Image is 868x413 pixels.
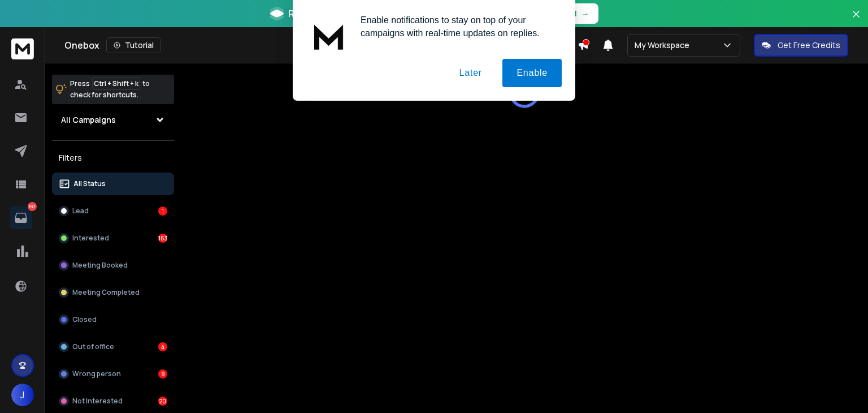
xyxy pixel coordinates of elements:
p: Not Interested [72,397,123,406]
p: Lead [72,206,89,216]
a: 197 [10,206,32,229]
button: J [11,384,34,406]
button: Enable [502,59,562,87]
div: 9 [158,369,167,378]
h3: Filters [52,150,174,166]
p: Meeting Completed [72,288,140,297]
button: All Status [52,173,174,195]
button: Lead1 [52,200,174,222]
div: 163 [158,234,167,243]
p: Interested [72,234,109,243]
p: Meeting Booked [72,261,128,270]
button: All Campaigns [52,109,174,131]
div: 4 [158,342,167,351]
div: 1 [158,206,167,216]
p: Out of office [72,342,114,351]
div: Enable notifications to stay on top of your campaigns with real-time updates on replies. [351,14,562,40]
p: 197 [28,202,37,211]
button: Interested163 [52,227,174,249]
img: notification icon [306,14,351,59]
h1: All Campaigns [61,114,116,126]
button: Meeting Completed [52,281,174,304]
p: All Status [73,179,106,188]
button: Out of office4 [52,335,174,358]
button: Closed [52,308,174,331]
div: 20 [158,397,167,406]
p: Wrong person [72,369,121,378]
button: Meeting Booked [52,254,174,277]
button: Wrong person9 [52,363,174,385]
p: Closed [72,315,97,324]
button: Not Interested20 [52,390,174,412]
button: Later [445,59,496,87]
